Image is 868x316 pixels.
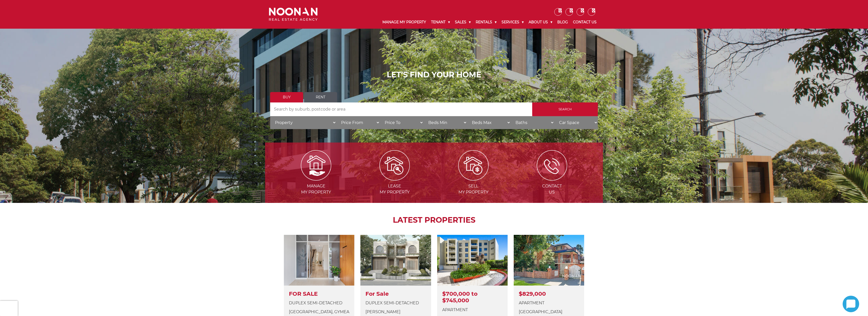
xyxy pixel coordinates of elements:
input: Search by suburb, postcode or area [270,102,532,116]
img: Noonan Real Estate Agency [269,8,318,21]
a: Blog [555,16,570,29]
a: Manage My Property [380,16,429,29]
h2: LATEST PROPERTIES [278,216,590,225]
span: Sell my Property [435,183,512,195]
a: ContactUs [513,163,591,195]
img: Manage my Property [301,150,331,181]
input: Search [532,102,598,116]
img: ICONS [537,150,567,181]
a: About Us [526,16,555,29]
span: Contact Us [513,183,591,195]
a: Rentals [473,16,499,29]
a: Sales [452,16,473,29]
a: Sellmy Property [435,163,512,195]
a: Leasemy Property [356,163,433,195]
span: Lease my Property [356,183,433,195]
a: Rent [304,92,337,102]
a: Services [499,16,526,29]
a: Tenant [429,16,452,29]
img: Sell my property [458,150,489,181]
a: Managemy Property [277,163,355,195]
a: Contact Us [570,16,599,29]
a: Buy [270,92,303,102]
img: Lease my property [379,150,410,181]
h1: LET'S FIND YOUR HOME [270,70,598,79]
span: Manage my Property [277,183,355,195]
